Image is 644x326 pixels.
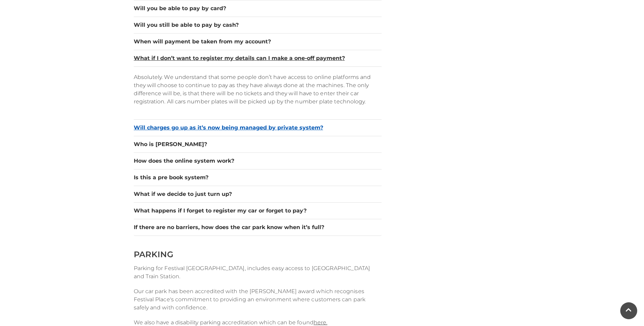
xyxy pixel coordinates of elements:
[134,319,328,326] span: We also have a disability parking accreditation which can be found
[134,265,370,280] span: Parking for Festival [GEOGRAPHIC_DATA], includes easy access to [GEOGRAPHIC_DATA] and Train Station.
[314,319,327,326] a: here.
[134,73,382,106] p: Absolutely. We understand that some people don’t have access to online platforms and they will ch...
[134,223,382,231] button: If there are no barriers, how does the car park know when it’s full?
[134,174,382,182] button: Is this a pre book system?
[134,54,382,62] button: What if I don’t want to register my details can I make a one-off payment?
[134,157,382,165] button: How does the online system work?
[134,124,382,132] button: Will charges go up as it’s now being managed by private system?
[134,140,382,148] button: Who is [PERSON_NAME]?
[134,190,382,198] button: What if we decide to just turn up?
[134,288,365,311] span: Our car park has been accredited with the [PERSON_NAME] award which recognises Festival Place's c...
[134,4,382,13] button: Will you be able to pay by card?
[134,21,382,29] button: Will you still be able to pay by cash?
[134,38,382,46] button: When will payment be taken from my account?
[134,207,382,215] button: What happens if I forget to register my car or forget to pay?
[134,249,173,259] span: PARKING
